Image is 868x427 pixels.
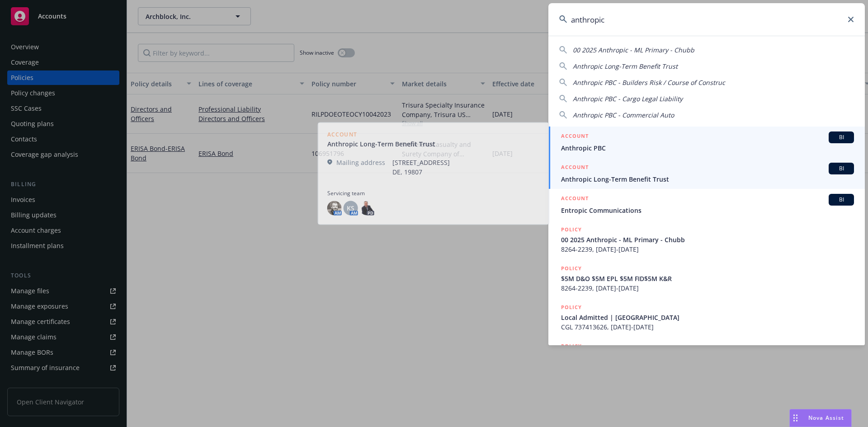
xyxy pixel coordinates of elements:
[548,158,865,189] a: ACCOUNTBIAnthropic Long-Term Benefit Trust
[832,164,850,173] span: BI
[548,220,865,259] a: POLICY00 2025 Anthropic - ML Primary - Chubb8264-2239, [DATE]-[DATE]
[561,131,589,142] h5: ACCOUNT
[789,409,852,427] button: Nova Assist
[573,62,678,70] span: Anthropic Long-Term Benefit Trust
[561,143,854,153] span: Anthropic PBC
[561,174,854,184] span: Anthropic Long-Term Benefit Trust
[561,264,582,273] h5: POLICY
[561,225,582,234] h5: POLICY
[548,127,865,158] a: ACCOUNTBIAnthropic PBC
[561,194,589,205] h5: ACCOUNT
[561,313,854,322] span: Local Admitted | [GEOGRAPHIC_DATA]
[548,3,865,36] input: Search...
[548,298,865,337] a: POLICYLocal Admitted | [GEOGRAPHIC_DATA]CGL 737413626, [DATE]-[DATE]
[561,342,582,351] h5: POLICY
[548,337,865,375] a: POLICY
[561,244,854,254] span: 8264-2239, [DATE]-[DATE]
[573,94,683,103] span: Anthropic PBC - Cargo Legal Liability
[561,274,854,283] span: $5M D&O $5M EPL $5M FID$5M K&R
[561,303,582,312] h5: POLICY
[548,259,865,298] a: POLICY$5M D&O $5M EPL $5M FID$5M K&R8264-2239, [DATE]-[DATE]
[790,409,801,427] div: Drag to move
[561,283,854,293] span: 8264-2239, [DATE]-[DATE]
[808,414,844,422] span: Nova Assist
[573,111,674,119] span: Anthropic PBC - Commercial Auto
[548,189,865,220] a: ACCOUNTBIEntropic Communications
[561,322,854,332] span: CGL 737413626, [DATE]-[DATE]
[573,46,694,54] span: 00 2025 Anthropic - ML Primary - Chubb
[561,163,589,174] h5: ACCOUNT
[561,235,854,244] span: 00 2025 Anthropic - ML Primary - Chubb
[832,133,850,141] span: BI
[832,196,850,204] span: BI
[561,206,854,215] span: Entropic Communications
[573,78,725,87] span: Anthropic PBC - Builders Risk / Course of Construc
